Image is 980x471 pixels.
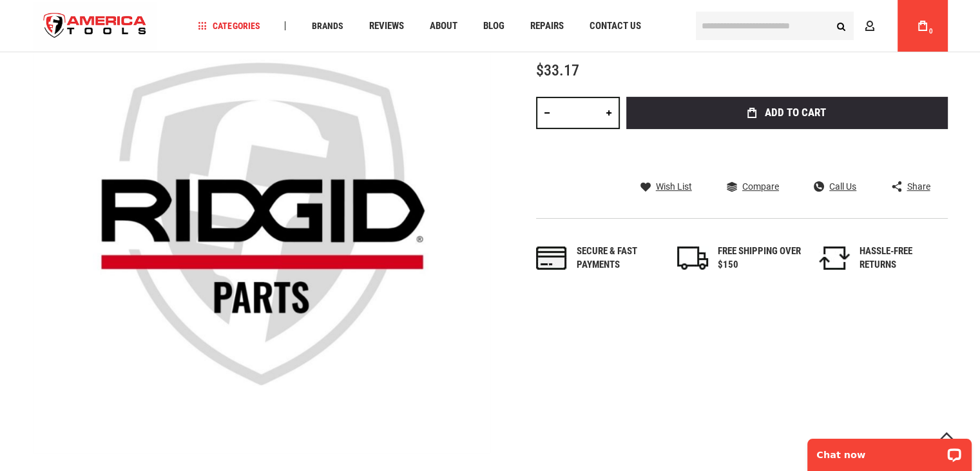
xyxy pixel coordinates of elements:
[626,97,948,129] button: Add to Cart
[192,17,265,35] a: Categories
[583,17,646,35] a: Contact Us
[656,182,692,191] span: Wish List
[369,21,403,31] span: Reviews
[742,182,779,191] span: Compare
[423,17,463,35] a: About
[829,182,856,191] span: Call Us
[536,61,579,79] span: $33.17
[765,107,826,118] span: Add to Cart
[429,21,457,31] span: About
[33,2,158,50] a: store logo
[677,246,708,270] img: shipping
[640,181,692,192] a: Wish List
[198,21,260,30] span: Categories
[624,133,950,170] iframe: Secure express checkout frame
[483,21,504,31] span: Blog
[819,246,850,270] img: returns
[829,14,854,38] button: Search
[929,28,933,35] span: 0
[305,17,349,35] a: Brands
[363,17,409,35] a: Reviews
[577,245,660,272] div: Secure & fast payments
[814,181,856,192] a: Call Us
[718,245,802,272] div: FREE SHIPPING OVER $150
[727,181,779,192] a: Compare
[860,245,943,272] div: HASSLE-FREE RETURNS
[311,21,343,30] span: Brands
[530,21,563,31] span: Repairs
[589,21,640,31] span: Contact Us
[536,246,567,270] img: payments
[477,17,510,35] a: Blog
[799,430,980,471] iframe: LiveChat chat widget
[524,17,569,35] a: Repairs
[33,2,158,50] img: America Tools
[907,182,930,191] span: Share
